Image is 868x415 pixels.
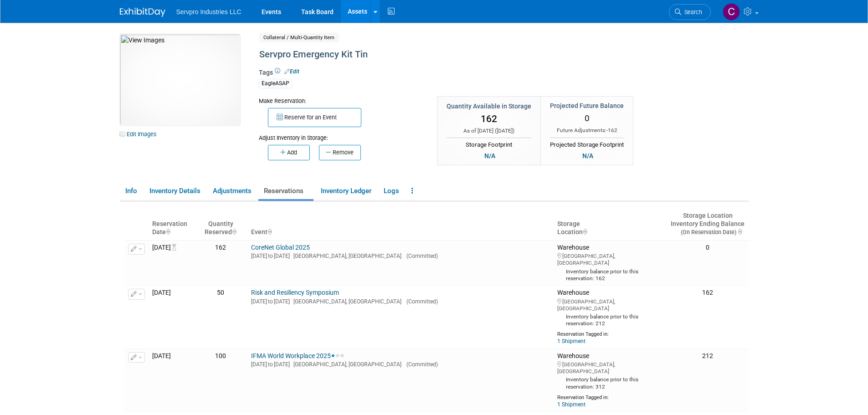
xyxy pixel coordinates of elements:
div: 212 [671,352,745,360]
span: -162 [606,127,617,133]
span: 162 [481,113,497,124]
div: Inventory balance prior to this reservation: 212 [557,312,664,327]
div: As of [DATE] ( ) [447,127,531,135]
td: 50 [201,285,240,348]
td: 162 [201,240,240,285]
div: N/A [580,151,596,161]
span: Servpro Industries LLC [176,8,241,15]
a: 1 Shipment [557,338,586,344]
div: [GEOGRAPHIC_DATA], [GEOGRAPHIC_DATA] [557,251,664,266]
div: [DATE] [DATE] [251,297,550,305]
a: Info [120,183,142,199]
a: Logs [378,183,404,199]
div: Reservation Tagged in: [557,391,664,401]
div: N/A [482,151,498,161]
div: 162 [671,289,745,297]
div: Warehouse [557,244,664,282]
th: Quantity&nbsp;&nbsp;&nbsp;Reserved : activate to sort column ascending [201,208,240,240]
th: ReservationDate : activate to sort column ascending [149,208,201,240]
button: Reserve for an Event [268,108,361,127]
div: Projected Storage Footprint [550,138,624,149]
div: Inventory balance prior to this reservation: 312 [557,375,664,390]
span: [DATE] [497,128,513,134]
button: Remove [319,145,361,160]
span: (Committed) [403,298,438,305]
div: Servpro Emergency Kit Tin [256,46,673,63]
a: Edit Images [120,128,160,140]
i: Future Date [172,244,181,251]
span: (On Reservation Date) [673,229,736,236]
a: Edit [284,68,299,75]
a: Inventory Ledger [315,183,376,199]
a: CoreNet Global 2025 [251,244,310,251]
div: Projected Future Balance [550,101,624,110]
span: (Committed) [403,361,438,368]
span: Search [681,9,702,15]
div: Tags [259,68,673,94]
td: [DATE] [149,240,201,285]
div: Future Adjustments: [550,127,624,134]
span: Collateral / Multi-Quantity Item [259,33,339,42]
a: Reservations [258,183,313,199]
span: [GEOGRAPHIC_DATA], [GEOGRAPHIC_DATA] [290,361,401,368]
img: ExhibitDay [120,8,165,17]
td: [DATE] [149,285,201,348]
span: [GEOGRAPHIC_DATA], [GEOGRAPHIC_DATA] [290,298,401,305]
span: to [267,361,274,368]
div: [GEOGRAPHIC_DATA], [GEOGRAPHIC_DATA] [557,297,664,312]
div: Storage Footprint [447,138,531,149]
img: Chris Chassagneux [723,3,740,20]
div: Adjust Inventory in Storage: [259,127,424,142]
div: [DATE] [DATE] [251,251,550,260]
a: Search [669,4,711,20]
div: Make Reservation: [259,96,424,105]
a: Inventory Details [144,183,205,199]
span: 0 [585,113,590,123]
img: View Images [120,34,240,125]
div: Warehouse [557,289,664,345]
a: IFMA World Workplace 2025 [251,352,344,359]
span: [GEOGRAPHIC_DATA], [GEOGRAPHIC_DATA] [290,253,401,259]
div: Warehouse [557,352,664,409]
div: Reservation Tagged in: [557,328,664,338]
a: 1 Shipment [557,401,586,408]
th: Storage LocationInventory Ending Balance (On Reservation Date) : activate to sort column ascending [667,208,748,240]
td: [DATE] [149,348,201,412]
td: 100 [201,348,240,412]
div: Inventory balance prior to this reservation: 162 [557,267,664,282]
div: [GEOGRAPHIC_DATA], [GEOGRAPHIC_DATA] [557,360,664,375]
div: Quantity Available in Storage [447,102,531,111]
div: [DATE] [DATE] [251,360,550,368]
div: 0 [671,244,745,252]
span: to [267,298,274,305]
a: Risk and Resiliency Symposium [251,289,339,296]
div: EagleASAP [259,79,292,88]
button: Add [268,145,310,160]
a: Adjustments [207,183,257,199]
span: (Committed) [403,253,438,259]
span: to [267,253,274,259]
th: Storage Location : activate to sort column ascending [554,208,668,240]
th: Event : activate to sort column ascending [247,208,553,240]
